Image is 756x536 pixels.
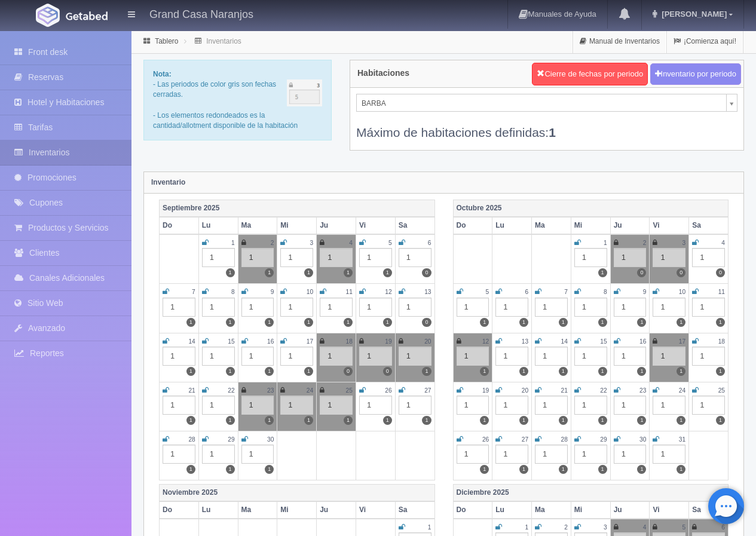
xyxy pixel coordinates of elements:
th: Vi [650,217,689,234]
small: 20 [522,387,528,394]
label: 1 [519,465,528,474]
small: 18 [346,338,353,345]
small: 14 [188,338,195,345]
b: Nota: [153,70,172,78]
label: 1 [383,318,392,327]
label: 0 [344,367,353,376]
small: 10 [679,289,685,295]
div: 1 [574,445,607,464]
th: Ma [238,501,277,519]
small: 9 [271,289,274,295]
div: 1 [692,298,725,317]
div: 1 [163,347,195,366]
small: 24 [679,387,685,394]
div: 1 [574,248,607,267]
small: 11 [718,289,725,295]
small: 21 [561,387,568,394]
label: 1 [226,318,235,327]
label: 1 [637,318,646,327]
small: 27 [424,387,431,394]
img: Getabed [36,4,60,27]
label: 1 [716,416,725,425]
small: 14 [561,338,568,345]
th: Vi [356,501,395,519]
small: 3 [604,524,607,531]
div: 1 [202,248,235,267]
small: 4 [643,524,647,531]
div: 1 [495,445,528,464]
label: 1 [598,416,607,425]
label: 1 [304,367,313,376]
label: 1 [344,318,353,327]
label: 1 [598,465,607,474]
th: Ju [610,501,650,519]
th: Septiembre 2025 [160,200,435,217]
label: 1 [265,465,274,474]
th: Ma [238,217,277,234]
small: 26 [482,436,489,443]
div: 1 [202,445,235,464]
small: 8 [231,289,235,295]
small: 16 [639,338,646,345]
small: 8 [604,289,607,295]
div: 1 [163,396,195,415]
th: Do [453,501,492,519]
div: 1 [320,248,353,267]
div: 1 [202,396,235,415]
small: 28 [561,436,568,443]
label: 1 [226,268,235,277]
label: 1 [186,318,195,327]
label: 1 [559,367,568,376]
div: 1 [280,298,313,317]
label: 0 [383,367,392,376]
a: Manual de Inventarios [573,30,666,53]
div: 1 [457,298,489,317]
label: 1 [480,416,489,425]
small: 1 [525,524,528,531]
small: 12 [482,338,489,345]
label: 0 [422,268,431,277]
div: 1 [280,396,313,415]
label: 1 [344,268,353,277]
label: 1 [383,268,392,277]
label: 1 [716,318,725,327]
th: Do [160,217,199,234]
label: 1 [677,367,685,376]
th: Sa [395,501,434,519]
small: 15 [228,338,234,345]
label: 1 [559,465,568,474]
span: BARBA [362,94,721,112]
small: 13 [424,289,431,295]
h4: Habitaciones [357,69,409,78]
div: 1 [359,298,392,317]
small: 30 [267,436,274,443]
small: 6 [428,240,431,246]
th: Mi [571,501,610,519]
label: 1 [519,367,528,376]
button: Cierre de fechas por periodo [532,63,648,85]
div: 1 [457,445,489,464]
div: 1 [241,396,274,415]
small: 21 [188,387,195,394]
label: 1 [304,268,313,277]
img: Getabed [66,11,108,20]
small: 6 [721,524,725,531]
div: 1 [202,347,235,366]
small: 28 [188,436,195,443]
small: 3 [682,240,686,246]
small: 17 [307,338,313,345]
div: 1 [241,298,274,317]
th: Sa [689,217,729,234]
label: 1 [559,416,568,425]
label: 1 [422,416,431,425]
div: 1 [399,248,431,267]
small: 4 [349,240,353,246]
img: cutoff.png [287,79,322,106]
small: 25 [718,387,725,394]
small: 29 [600,436,607,443]
small: 16 [267,338,274,345]
div: 1 [535,347,568,366]
small: 24 [307,387,313,394]
div: 1 [320,347,353,366]
div: 1 [653,347,685,366]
